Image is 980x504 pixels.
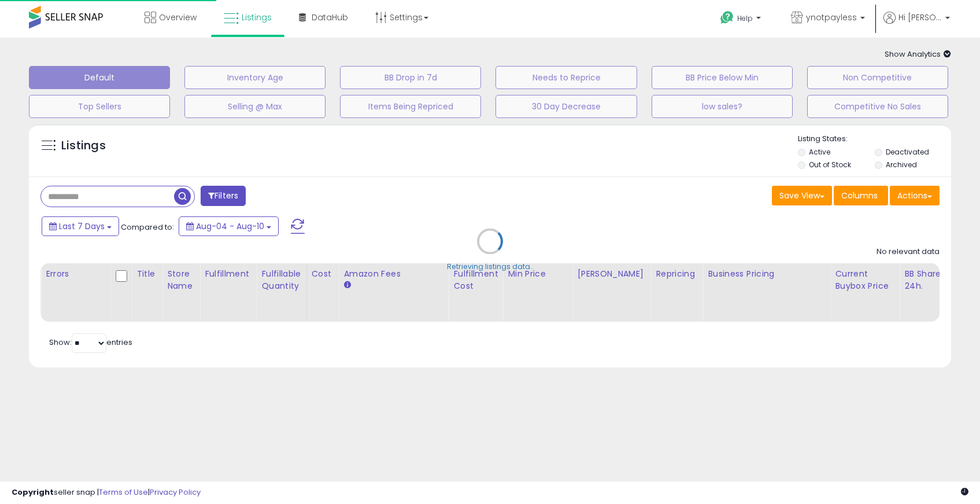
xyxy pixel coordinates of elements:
[12,487,201,498] div: seller snap | |
[806,12,857,23] span: ynotpayless
[495,66,637,89] button: Needs to Reprice
[150,487,201,498] a: Privacy Policy
[340,95,481,118] button: Items Being Repriced
[447,262,534,272] div: Retrieving listings data..
[720,10,734,25] i: Get Help
[883,12,950,38] a: Hi [PERSON_NAME]
[340,66,481,89] button: BB Drop in 7d
[807,66,948,89] button: Non Competitive
[99,487,148,498] a: Terms of Use
[12,487,54,498] strong: Copyright
[652,66,793,89] button: BB Price Below Min
[184,66,326,89] button: Inventory Age
[159,12,197,23] span: Overview
[898,12,942,23] span: Hi [PERSON_NAME]
[184,95,326,118] button: Selling @ Max
[242,12,272,23] span: Listings
[495,95,637,118] button: 30 Day Decrease
[29,66,170,89] button: Default
[652,95,793,118] button: low sales?
[711,2,772,38] a: Help
[29,95,170,118] button: Top Sellers
[737,13,753,23] span: Help
[885,49,951,60] span: Show Analytics
[807,95,948,118] button: Competitive No Sales
[312,12,348,23] span: DataHub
